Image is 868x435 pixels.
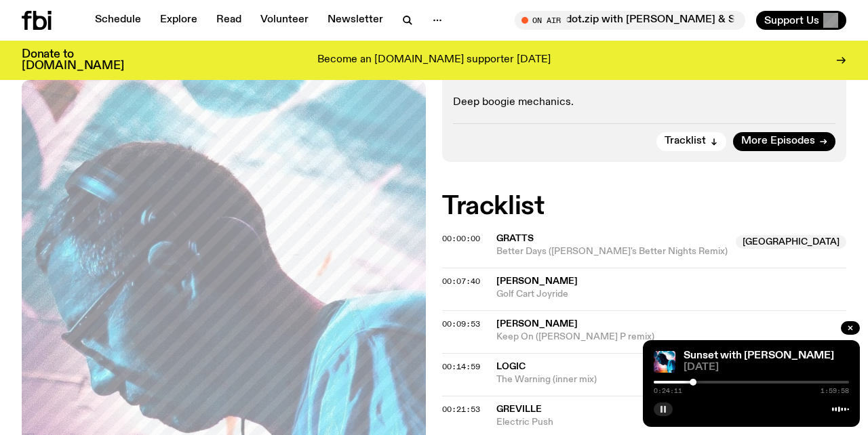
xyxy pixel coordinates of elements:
[152,11,205,30] a: Explore
[442,235,480,243] button: 00:00:00
[741,136,815,146] span: More Episodes
[87,11,149,30] a: Schedule
[442,363,480,371] button: 00:14:59
[442,320,480,328] button: 00:09:53
[496,288,846,301] span: Golf Cart Joyride
[496,234,534,243] span: Gratts
[496,319,578,329] span: [PERSON_NAME]
[656,132,726,151] button: Tracklist
[515,11,745,30] button: On Airdot.zip with [PERSON_NAME] & SOVBLKPSSY
[442,318,480,329] span: 00:09:53
[442,194,846,219] h2: Tracklist
[453,96,835,109] p: Deep boogie mechanics.
[736,235,846,249] span: [GEOGRAPHIC_DATA]
[22,49,124,72] h3: Donate to [DOMAIN_NAME]
[496,276,578,286] span: [PERSON_NAME]
[252,11,317,30] a: Volunteer
[317,54,551,66] p: Become an [DOMAIN_NAME] supporter [DATE]
[733,132,835,151] a: More Episodes
[496,362,526,371] span: Logic
[496,331,846,344] span: Keep On ([PERSON_NAME] P remix)
[821,388,849,394] span: 1:59:58
[442,404,480,415] span: 00:21:53
[496,405,542,414] span: Greville
[496,245,728,258] span: Better Days ([PERSON_NAME]'s Better Nights Remix)
[654,351,675,373] img: Simon Caldwell stands side on, looking downwards. He has headphones on. Behind him is a brightly ...
[496,416,728,429] span: Electric Push
[208,11,250,30] a: Read
[654,388,682,394] span: 0:24:11
[442,276,480,287] span: 00:07:40
[319,11,391,30] a: Newsletter
[496,373,846,386] span: The Warning (inner mix)
[442,233,480,244] span: 00:00:00
[442,406,480,413] button: 00:21:53
[442,361,480,372] span: 00:14:59
[764,14,819,26] span: Support Us
[665,136,706,146] span: Tracklist
[442,278,480,285] button: 00:07:40
[684,350,834,361] a: Sunset with [PERSON_NAME]
[756,11,846,30] button: Support Us
[684,362,849,373] span: [DATE]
